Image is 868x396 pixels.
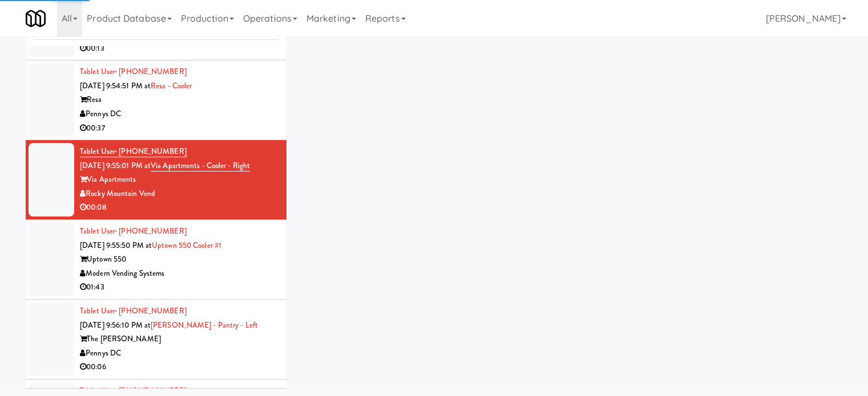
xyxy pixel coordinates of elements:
[152,240,221,251] a: Uptown 550 Cooler #1
[80,252,278,267] div: Uptown 550
[80,121,278,136] div: 00:37
[80,201,278,215] div: 00:08
[80,93,278,107] div: Resa
[151,160,250,172] a: Via Apartments - Cooler - Right
[80,360,278,374] div: 00:06
[80,280,278,295] div: 01:43
[80,267,278,281] div: Modern Vending Systems
[115,305,187,316] span: · [PHONE_NUMBER]
[80,346,278,361] div: Pennys DC
[80,80,151,91] span: [DATE] 9:54:51 PM at
[80,305,187,316] a: Tablet User· [PHONE_NUMBER]
[115,385,187,396] span: · [PHONE_NUMBER]
[80,107,278,121] div: Pennys DC
[151,320,258,330] a: [PERSON_NAME] - Pantry - Left
[80,385,187,396] a: Tablet User· [PHONE_NUMBER]
[80,42,278,56] div: 00:13
[115,226,187,236] span: · [PHONE_NUMBER]
[26,140,286,220] li: Tablet User· [PHONE_NUMBER][DATE] 9:55:01 PM atVia Apartments - Cooler - RightVia ApartmentsRocky...
[115,146,187,157] span: · [PHONE_NUMBER]
[26,60,286,140] li: Tablet User· [PHONE_NUMBER][DATE] 9:54:51 PM atResa - CoolerResaPennys DC00:37
[80,332,278,346] div: The [PERSON_NAME]
[80,320,151,330] span: [DATE] 9:56:10 PM at
[80,160,151,171] span: [DATE] 9:55:01 PM at
[80,146,187,157] a: Tablet User· [PHONE_NUMBER]
[151,80,192,91] a: Resa - Cooler
[80,187,278,201] div: Rocky Mountain Vend
[26,9,46,28] img: Micromart
[80,226,187,236] a: Tablet User· [PHONE_NUMBER]
[26,220,286,300] li: Tablet User· [PHONE_NUMBER][DATE] 9:55:50 PM atUptown 550 Cooler #1Uptown 550Modern Vending Syste...
[80,240,152,251] span: [DATE] 9:55:50 PM at
[26,300,286,379] li: Tablet User· [PHONE_NUMBER][DATE] 9:56:10 PM at[PERSON_NAME] - Pantry - LeftThe [PERSON_NAME]Penn...
[80,66,187,77] a: Tablet User· [PHONE_NUMBER]
[115,66,187,77] span: · [PHONE_NUMBER]
[80,173,278,187] div: Via Apartments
